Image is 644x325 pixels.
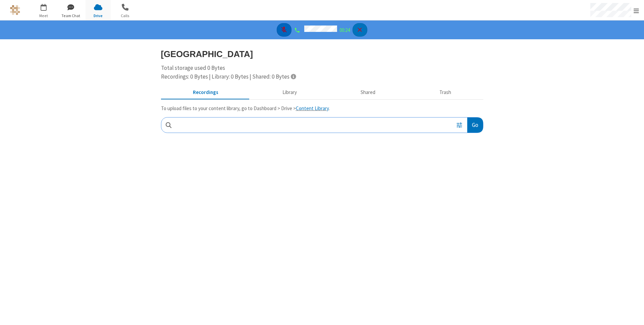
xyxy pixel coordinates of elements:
button: Shared during meetings [329,86,408,99]
div: Total storage used 0 Bytes [161,64,483,81]
p: To upload files to your content library, go to Dashboard > Drive > . [161,105,483,112]
button: Recorded meetings [161,86,251,99]
div: Connected / Registered [294,26,302,34]
button: Trash [408,86,483,99]
a: Content Library [296,105,329,111]
div: Recordings: 0 Bytes | Library: 0 Bytes | Shared: 0 Bytes [161,73,483,81]
button: Unmute [277,23,292,37]
nav: controls [277,23,367,37]
iframe: Chat [627,308,639,320]
span: Team Chat [58,13,84,19]
button: Go [467,118,483,133]
span: Totals displayed include files that have been moved to the trash. [291,74,296,79]
span: Caller ID " 16475582642" [304,26,337,32]
h3: [GEOGRAPHIC_DATA] [161,49,483,59]
span: 00:24 [339,27,350,33]
span: Meet [31,13,56,19]
button: Hangup [353,23,368,37]
span: Calls [113,13,138,19]
span: Drive [86,13,111,19]
button: Content library [250,86,329,99]
img: iotum.​ucaas.​tech [10,5,20,15]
